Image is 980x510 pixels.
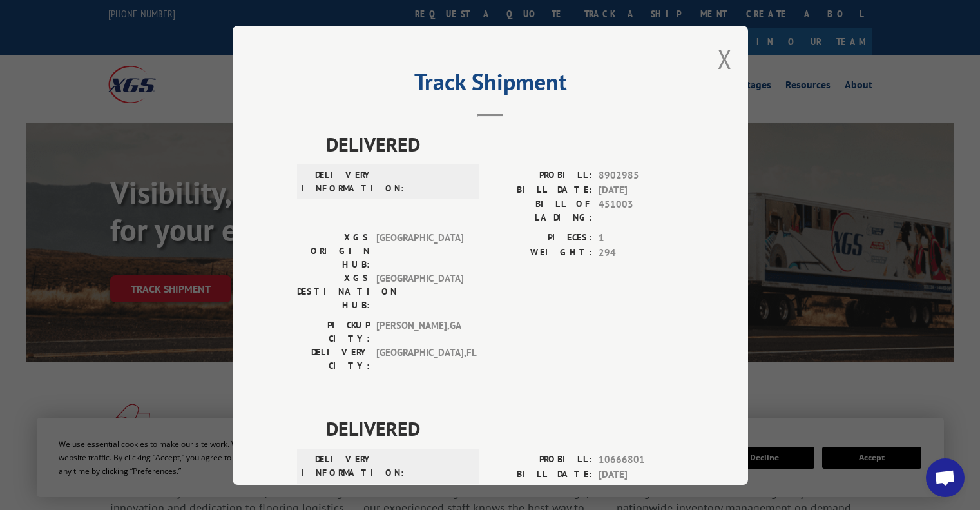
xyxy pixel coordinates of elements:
label: XGS DESTINATION HUB: [297,271,370,312]
label: BILL DATE: [490,467,592,482]
div: Open chat [926,458,965,497]
label: DELIVERY INFORMATION: [301,453,374,480]
label: PIECES: [490,231,592,246]
span: [PERSON_NAME] , GA [376,319,463,346]
h2: Track Shipment [297,73,684,97]
label: DELIVERY INFORMATION: [301,168,374,195]
label: BILL OF LADING: [490,482,592,509]
label: BILL OF LADING: [490,197,592,224]
span: 294 [599,245,684,260]
button: Close modal [718,42,732,76]
span: 8902985 [599,168,684,183]
span: 451003 [599,197,684,224]
span: 451003 [599,482,684,509]
span: DELIVERED [326,130,684,159]
label: PROBILL: [490,168,592,183]
span: [GEOGRAPHIC_DATA] [376,271,463,312]
span: [DATE] [599,182,684,197]
span: [DATE] [599,467,684,482]
label: PICKUP CITY: [297,319,370,346]
label: XGS ORIGIN HUB: [297,231,370,271]
span: [GEOGRAPHIC_DATA] [376,231,463,271]
span: 1 [599,231,684,246]
label: DELIVERY CITY: [297,346,370,373]
span: 10666801 [599,453,684,467]
label: WEIGHT: [490,245,592,260]
label: BILL DATE: [490,182,592,197]
span: [GEOGRAPHIC_DATA] , FL [376,346,463,373]
label: PROBILL: [490,453,592,467]
span: DELIVERED [326,414,684,443]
